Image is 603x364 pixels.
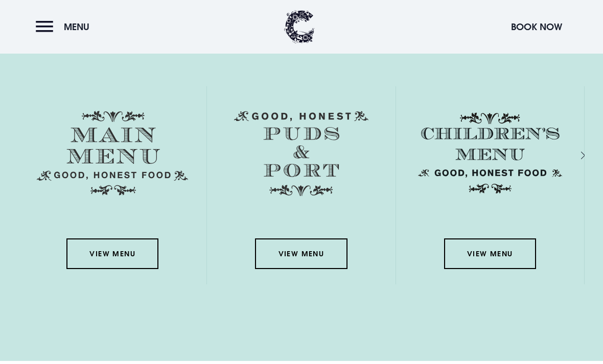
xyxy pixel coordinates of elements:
img: Childrens Menu 1 [414,111,566,196]
div: Next slide [567,148,577,163]
img: Menu main menu [37,111,188,196]
button: Book Now [506,16,567,38]
img: Menu puds and port [234,111,368,197]
span: Menu [64,21,89,33]
img: Clandeboye Lodge [284,10,315,43]
a: View Menu [444,238,536,269]
a: View Menu [255,238,347,269]
button: Menu [36,16,95,38]
a: View Menu [66,238,158,269]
